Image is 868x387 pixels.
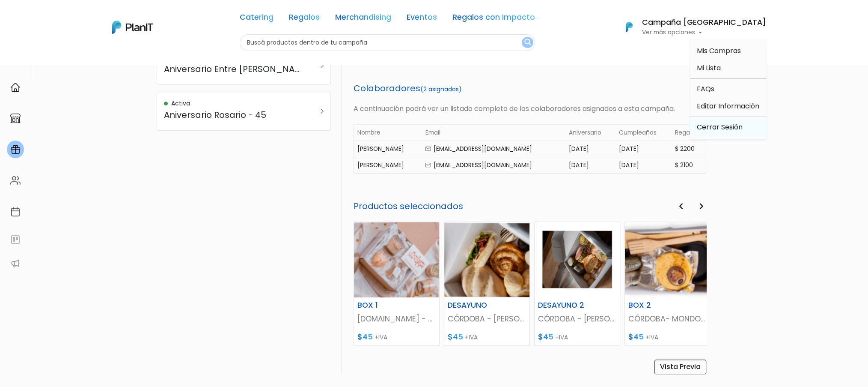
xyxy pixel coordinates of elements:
img: search_button-432b6d5273f82d61273b3651a40e1bd1b912527efae98b1b7a1b2c0702e16a8d.svg [524,39,531,47]
img: partners-52edf745621dab592f3b2c58e3bca9d71375a7ef29c3b500c9f145b62cc070d4.svg [10,258,21,269]
div: [PERSON_NAME] [357,161,418,170]
h5: Aniversario Rosario - 45 [164,110,300,120]
img: campaigns-02234683943229c281be62815700db0a1741e53638e28bf9629b52c665b00959.svg [10,144,21,155]
th: Regalo [672,124,706,141]
a: Editar Información [690,98,766,115]
a: DESAYUNO CÓRDOBA - [PERSON_NAME] $45 +IVA [444,222,530,346]
span: (2 asignados) [420,85,462,93]
img: thumb_Captura_de_pantalla_2025-05-14_125437.png [625,222,710,297]
img: home-e721727adea9d79c4d83392d1f703f7f8bce08238fde08b1acbfd93340b81755.svg [10,82,21,93]
a: Vista Previa [654,360,706,374]
span: Mis Compras [697,46,741,56]
span: +IVA [375,333,387,342]
a: BOX 2 CÓRDOBA- MONDOBOX $45 +IVA [624,222,710,346]
a: Mi Lista [690,60,766,77]
p: CÓRDOBA - [PERSON_NAME] [448,313,526,324]
a: Activa Aniversario Rosario - 45 [157,92,331,131]
h5: Colaboradores [354,83,706,93]
h6: DESAYUNO [443,301,502,310]
div: [EMAIL_ADDRESS][DOMAIN_NAME] [425,161,562,170]
h6: BOX 1 [352,301,411,310]
div: [EMAIL_ADDRESS][DOMAIN_NAME] [425,144,562,153]
div: [DATE] [618,144,668,153]
img: thumb_Captura_de_pantalla_2025-05-14_121919.png [444,222,529,297]
h5: Productos seleccionados [354,201,706,211]
a: Eventos [407,14,437,24]
img: feedback-78b5a0c8f98aac82b08bfc38622c3050aee476f2c9584af64705fc4e61158814.svg [10,234,21,245]
th: Cumpleaños [615,124,672,141]
div: [PERSON_NAME] [357,144,418,153]
div: ¿Necesitás ayuda? [44,8,123,25]
th: Aniversario [565,124,615,141]
img: calendar-87d922413cdce8b2cf7b7f5f62616a5cf9e4887200fb71536465627b3292af00.svg [10,207,21,217]
p: [DOMAIN_NAME] - ABRACAJABRA [357,313,436,324]
p: Activa [171,99,190,108]
span: +IVA [645,333,658,342]
img: people-662611757002400ad9ed0e3c099ab2801c6687ba6c219adb57efc949bc21e19d.svg [10,175,21,186]
h6: BOX 2 [623,301,682,310]
p: CÓRDOBA- MONDOBOX [628,313,707,324]
div: $ 2100 [675,161,702,170]
div: [DATE] [618,161,668,170]
a: Mis Compras [690,42,766,60]
img: PlanIt Logo [620,18,639,36]
a: Regalos con Impacto [452,14,535,24]
a: DESAYUNO 2 CÓRDOBA - [PERSON_NAME] $45 +IVA [534,222,620,346]
a: Catering [240,14,273,24]
h6: DESAYUNO 2 [533,301,592,310]
div: $ 2200 [675,144,702,153]
div: [DATE] [569,161,612,170]
th: Nombre [354,124,422,141]
div: [DATE] [569,144,612,153]
h5: Aniversario Entre [PERSON_NAME] - 45 [164,64,300,74]
span: +IVA [465,333,478,342]
p: CÓRDOBA - [PERSON_NAME] [538,313,616,324]
a: Activa Aniversario Entre [PERSON_NAME] - 45 [157,46,331,85]
a: FAQs [690,81,766,98]
a: Merchandising [335,14,391,24]
img: email-e55c09aa6c8f9f6eb5c8f3fb65cd82e5684b5d9eb5134d3f9629283c6a313748.svg [425,162,431,168]
img: email-e55c09aa6c8f9f6eb5c8f3fb65cd82e5684b5d9eb5134d3f9629283c6a313748.svg [425,146,431,152]
img: PlanIt Logo [112,21,153,34]
button: PlanIt Logo Campaña [GEOGRAPHIC_DATA] Ver más opciones [615,16,766,38]
p: Ver más opciones [642,30,766,36]
span: Mi Lista [697,63,721,73]
a: BOX 1 [DOMAIN_NAME] - ABRACAJABRA $45 +IVA [354,222,440,346]
span: $45 [357,332,373,342]
input: Buscá productos dentro de tu campaña [240,34,535,51]
img: arrow_right-9280cc79ecefa84298781467ce90b80af3baf8c02d32ced3b0099fbab38e4a3c.svg [321,109,324,114]
span: translation missing: es.helpers.headers.email [425,128,440,137]
img: arrow_right-9280cc79ecefa84298781467ce90b80af3baf8c02d32ced3b0099fbab38e4a3c.svg [321,63,324,68]
span: +IVA [555,333,568,342]
img: marketplace-4ceaa7011d94191e9ded77b95e3339b90024bf715f7c57f8cf31f2d8c509eaba.svg [10,113,21,123]
img: thumb_2000___2000-Photoroom__27_.jpg [535,222,620,297]
span: $45 [628,332,644,342]
h6: Campaña [GEOGRAPHIC_DATA] [642,19,766,27]
img: thumb_Captura_de_pantalla_2025-05-14_105727.png [354,222,439,297]
a: Regalos [289,14,320,24]
a: Cerrar Sesión [690,119,766,136]
span: $45 [448,332,463,342]
p: A continuación podrá ver un listado completo de los colaboradores asignados a esta campaña. [354,104,706,114]
span: $45 [538,332,553,342]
